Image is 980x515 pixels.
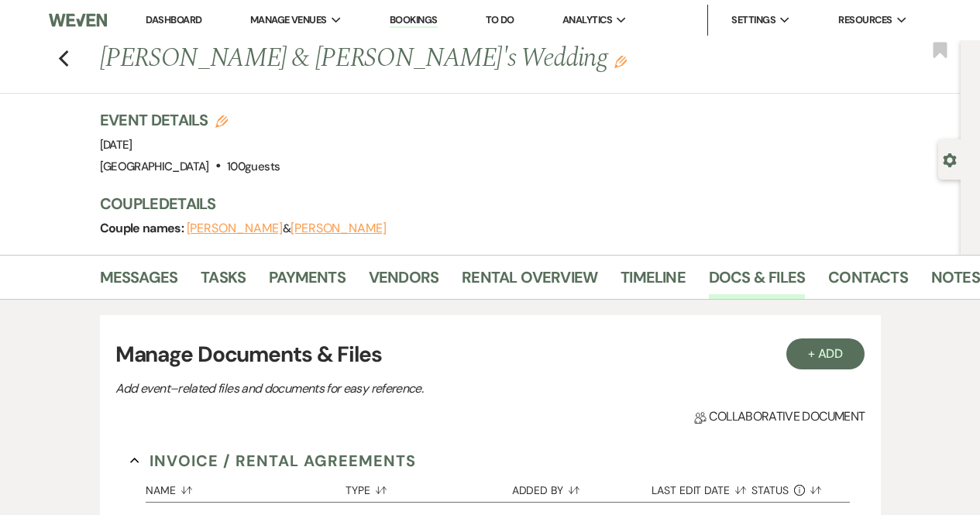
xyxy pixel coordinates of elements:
span: [GEOGRAPHIC_DATA] [100,159,209,174]
a: Bookings [390,13,438,28]
button: Invoice / Rental Agreements [130,449,416,472]
a: Notes [931,265,980,299]
h3: Event Details [100,109,280,131]
span: Status [751,485,789,496]
a: Vendors [369,265,438,299]
span: 100 guests [227,159,280,174]
a: Contacts [828,265,908,299]
span: Manage Venues [250,12,327,28]
button: Open lead details [943,152,957,167]
p: Add event–related files and documents for easy reference. [115,379,658,399]
h3: Manage Documents & Files [115,338,865,371]
h3: Couple Details [100,193,946,215]
span: Collaborative document [694,407,865,426]
span: Settings [731,12,775,28]
button: Added By [512,472,652,502]
span: [DATE] [100,137,132,153]
span: & [187,221,387,236]
button: Name [146,472,346,502]
button: Status [751,472,831,502]
a: Timeline [621,265,686,299]
a: Rental Overview [462,265,597,299]
span: Resources [838,12,892,28]
img: Weven Logo [49,4,106,36]
span: Couple names: [100,220,187,236]
h1: [PERSON_NAME] & [PERSON_NAME]'s Wedding [100,40,782,77]
button: Type [346,472,512,502]
a: To Do [486,13,514,26]
a: Messages [100,265,178,299]
button: + Add [786,338,865,369]
a: Dashboard [146,13,201,26]
button: Last Edit Date [652,472,751,502]
button: Edit [614,54,627,68]
a: Payments [269,265,346,299]
a: Docs & Files [709,265,805,299]
a: Tasks [201,265,246,299]
button: [PERSON_NAME] [291,222,387,235]
button: [PERSON_NAME] [187,222,283,235]
span: Analytics [562,12,612,28]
